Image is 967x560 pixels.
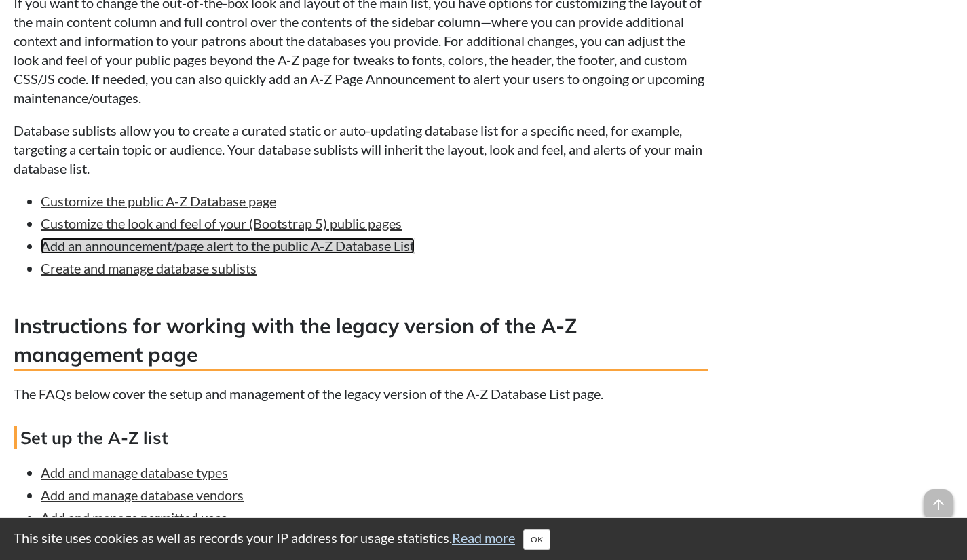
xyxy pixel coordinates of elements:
h4: Set up the A-Z list [14,426,708,449]
a: Add and manage permitted uses [41,509,227,525]
span: arrow_upward [924,489,953,519]
p: The FAQs below cover the setup and management of the legacy version of the A-Z Database List page. [14,384,708,403]
a: Customize the look and feel of your (Bootstrap 5) public pages [41,215,402,231]
a: Add and manage database types [41,464,228,481]
h3: Instructions for working with the legacy version of the A-Z management page [14,312,708,371]
a: Add an announcement/page alert to the public A-Z Database List [41,238,415,254]
a: Read more [452,529,515,546]
a: arrow_upward [924,491,953,507]
p: Database sublists allow you to create a curated static or auto-updating database list for a speci... [14,121,708,178]
a: Add and manage database vendors [41,487,244,503]
a: Create and manage database sublists [41,260,257,276]
a: Customize the public A-Z Database page [41,193,276,209]
button: Close [523,529,550,550]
